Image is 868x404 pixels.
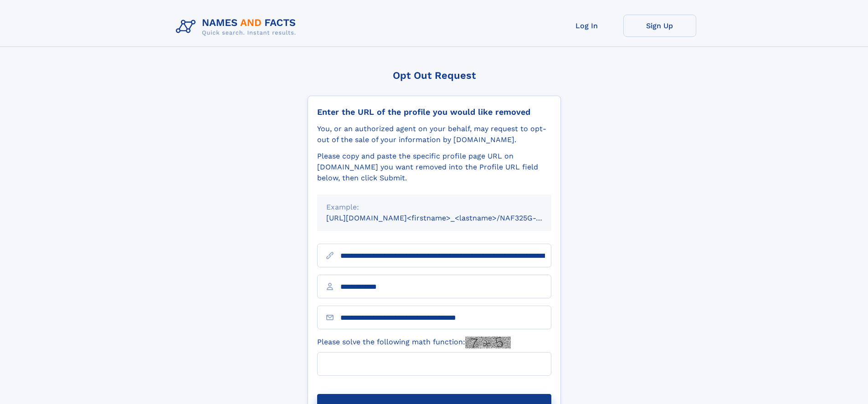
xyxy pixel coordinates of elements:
[317,151,551,184] div: Please copy and paste the specific profile page URL on [DOMAIN_NAME] you want removed into the Pr...
[317,123,551,145] div: You, or an authorized agent on your behalf, may request to opt-out of the sale of your informatio...
[317,337,511,348] label: Please solve the following math function:
[172,15,303,39] img: Logo Names and Facts
[326,202,542,213] div: Example:
[550,15,623,37] a: Log In
[317,107,551,117] div: Enter the URL of the profile you would like removed
[326,214,569,222] small: [URL][DOMAIN_NAME]<firstname>_<lastname>/NAF325G-xxxxxxxx
[308,70,561,81] div: Opt Out Request
[623,15,696,37] a: Sign Up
